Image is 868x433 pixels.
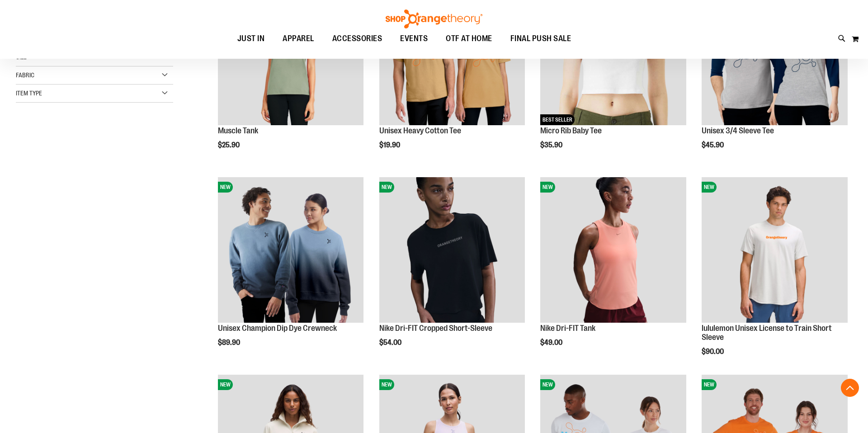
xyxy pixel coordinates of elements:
[379,126,461,135] a: Unisex Heavy Cotton Tee
[218,177,364,323] img: Unisex Champion Dip Dye Crewneck
[323,28,392,49] a: ACCESSORIES
[702,348,725,356] span: $90.00
[332,28,382,49] span: ACCESSORIES
[400,28,428,49] span: EVENTS
[702,324,832,342] a: lululemon Unisex License to Train Short Sleeve
[379,177,525,325] a: Nike Dri-FIT Cropped Short-SleeveNEW
[218,339,241,347] span: $89.90
[218,126,258,135] a: Muscle Tank
[536,173,691,370] div: product
[379,379,394,390] span: NEW
[379,324,492,333] a: Nike Dri-FIT Cropped Short-Sleeve
[379,141,401,149] span: $19.90
[702,379,717,390] span: NEW
[379,339,403,347] span: $54.00
[510,28,571,49] span: FINAL PUSH SALE
[16,71,34,79] span: Fabric
[702,177,848,323] img: lululemon Unisex License to Train Short Sleeve
[437,28,501,49] a: OTF AT HOME
[540,324,595,333] a: Nike Dri-FIT Tank
[218,379,233,390] span: NEW
[379,177,525,323] img: Nike Dri-FIT Cropped Short-Sleeve
[218,141,241,149] span: $25.90
[237,28,265,49] span: JUST IN
[501,28,580,49] a: FINAL PUSH SALE
[283,28,314,49] span: APPAREL
[702,182,717,193] span: NEW
[540,141,564,149] span: $35.90
[540,177,686,325] a: Nike Dri-FIT TankNEW
[540,114,575,125] span: BEST SELLER
[540,379,555,390] span: NEW
[213,173,368,370] div: product
[540,182,555,193] span: NEW
[697,173,852,379] div: product
[218,177,364,325] a: Unisex Champion Dip Dye CrewneckNEW
[702,141,725,149] span: $45.90
[540,339,564,347] span: $49.00
[379,182,394,193] span: NEW
[540,177,686,323] img: Nike Dri-FIT Tank
[391,28,437,49] a: EVENTS
[16,89,42,97] span: Item Type
[228,28,274,49] a: JUST IN
[274,28,323,49] a: APPAREL
[375,173,530,370] div: product
[702,177,848,325] a: lululemon Unisex License to Train Short SleeveNEW
[841,379,859,397] button: Back To Top
[702,126,774,135] a: Unisex 3/4 Sleeve Tee
[446,28,492,49] span: OTF AT HOME
[384,9,484,28] img: Shop Orangetheory
[218,182,233,193] span: NEW
[218,324,337,333] a: Unisex Champion Dip Dye Crewneck
[540,126,602,135] a: Micro Rib Baby Tee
